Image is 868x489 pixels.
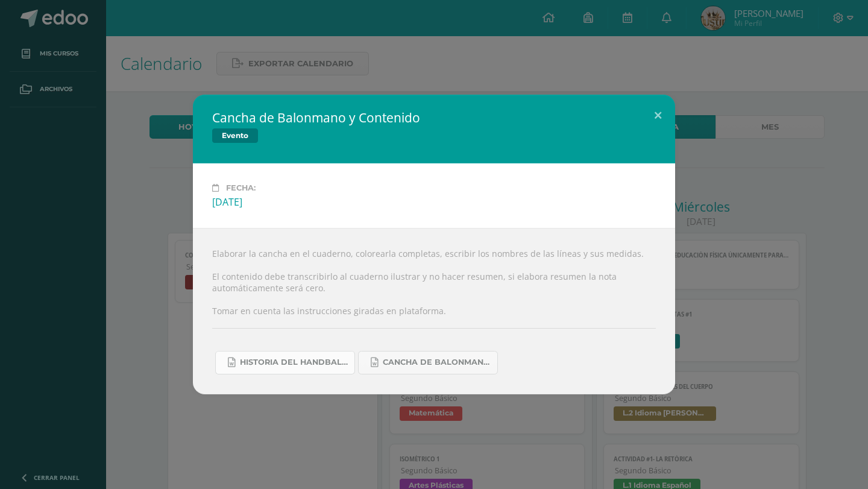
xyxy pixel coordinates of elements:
[383,358,491,367] span: Cancha de Balonmano.docx
[212,109,420,126] h2: Cancha de Balonmano y Contenido
[226,183,256,192] span: Fecha:
[215,351,355,374] a: Historia del handball.docx
[641,95,675,136] button: Close (Esc)
[212,128,258,143] span: Evento
[193,228,675,394] div: Elaborar la cancha en el cuaderno, colorearla completas, escribir los nombres de las líneas y sus...
[240,358,348,367] span: Historia del handball.docx
[212,195,656,209] div: [DATE]
[358,351,498,374] a: Cancha de Balonmano.docx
